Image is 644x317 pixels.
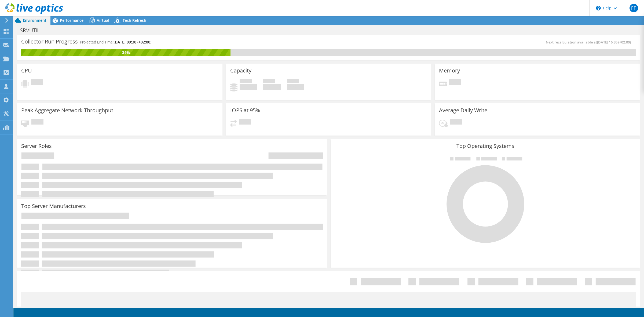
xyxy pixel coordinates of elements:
span: Used [240,79,252,84]
h4: 0 GiB [240,84,257,90]
span: Environment [23,18,46,23]
h3: Memory [439,68,460,74]
h4: 0 GiB [287,84,304,90]
span: Next recalculation available at [546,40,634,45]
span: Performance [60,18,83,23]
h3: Average Daily Write [439,107,487,113]
h4: 0 GiB [263,84,281,90]
span: Free [263,79,275,84]
h3: Top Server Manufacturers [21,203,86,209]
h3: Server Roles [21,143,52,149]
h3: Top Operating Systems [335,143,636,149]
h3: Peak Aggregate Network Throughput [21,107,113,113]
span: Pending [31,79,43,86]
span: Virtual [97,18,109,23]
h1: SRVUTIL [17,27,48,33]
span: FF [630,4,638,12]
h3: CPU [21,68,32,74]
span: Pending [31,119,43,126]
h3: IOPS at 95% [230,107,260,113]
h3: Capacity [230,68,251,74]
h4: Projected End Time: [80,39,151,45]
span: Pending [239,119,251,126]
div: 34% [21,50,230,56]
span: [DATE] 16:35 (+02:00) [597,40,631,45]
span: [DATE] 09:30 (+02:00) [114,39,151,45]
svg: \n [596,6,601,10]
span: Total [287,79,299,84]
span: Pending [450,119,462,126]
span: Pending [449,79,461,86]
span: Tech Refresh [123,18,146,23]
